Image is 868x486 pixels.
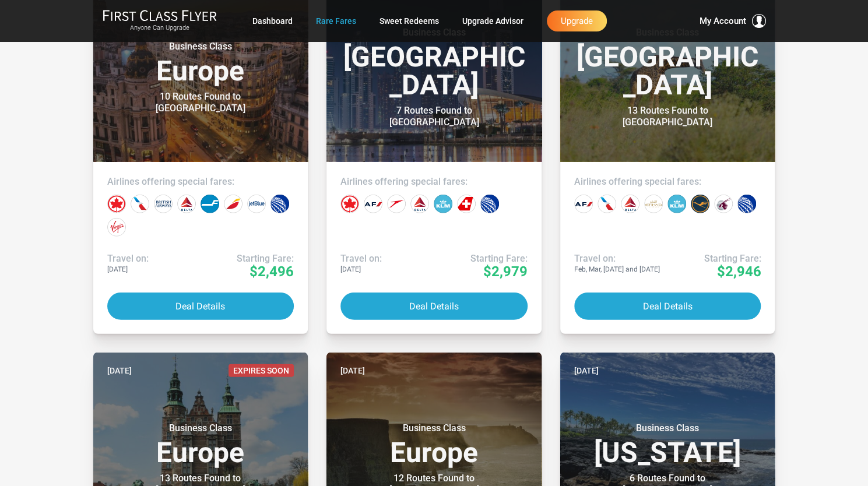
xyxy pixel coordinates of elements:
[462,10,523,31] a: Upgrade Advisor
[361,422,507,434] small: Business Class
[177,195,196,213] div: Delta Airlines
[595,105,740,128] div: 13 Routes Found to [GEOGRAPHIC_DATA]
[700,14,766,28] button: My Account
[270,195,289,213] div: United
[574,364,599,377] time: [DATE]
[387,195,406,213] div: Austrian Airlines‎
[574,195,593,213] div: Air France
[107,364,132,377] time: [DATE]
[361,105,507,128] div: 7 Routes Found to [GEOGRAPHIC_DATA]
[691,195,709,213] div: Lufthansa
[737,195,756,213] div: United
[340,27,528,99] h3: [GEOGRAPHIC_DATA]
[574,176,761,188] h4: Airlines offering special fares:
[340,364,365,377] time: [DATE]
[103,9,217,33] a: First Class FlyerAnyone Can Upgrade
[480,195,499,213] div: United
[379,10,439,31] a: Sweet Redeems
[201,195,219,213] div: Finnair
[107,176,294,188] h4: Airlines offering special fares:
[224,195,243,213] div: Iberia
[107,218,126,237] div: Virgin Atlantic
[434,195,452,213] div: KLM
[410,195,429,213] div: Delta Airlines
[714,195,733,213] div: Qatar
[340,176,528,188] h4: Airlines offering special fares:
[103,9,217,22] img: First Class Flyer
[574,422,761,467] h3: [US_STATE]
[252,10,293,31] a: Dashboard
[644,195,663,213] div: Etihad
[131,195,149,213] div: American Airlines
[229,364,294,377] span: Expires Soon
[107,293,294,320] button: Deal Details
[107,41,294,85] h3: Europe
[107,195,126,213] div: Air Canada
[598,195,616,213] div: American Airlines
[340,293,528,320] button: Deal Details
[128,41,273,52] small: Business Class
[364,195,382,213] div: Air France
[621,195,639,213] div: Delta Airlines
[154,195,173,213] div: British Airways
[457,195,476,213] div: Swiss
[574,293,761,320] button: Deal Details
[340,422,528,467] h3: Europe
[667,195,686,213] div: KLM
[574,27,761,99] h3: [GEOGRAPHIC_DATA]
[547,10,607,31] a: Upgrade
[128,422,273,434] small: Business Class
[247,195,266,213] div: JetBlue
[103,24,217,32] small: Anyone Can Upgrade
[340,195,359,213] div: Air Canada
[316,10,356,31] a: Rare Fares
[595,422,740,434] small: Business Class
[107,422,294,467] h3: Europe
[128,91,273,114] div: 10 Routes Found to [GEOGRAPHIC_DATA]
[700,14,746,28] span: My Account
